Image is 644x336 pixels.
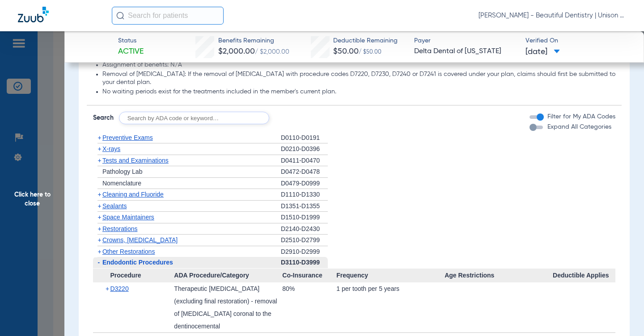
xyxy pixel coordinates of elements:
span: Nomenclature [102,180,141,187]
span: Expand All Categories [547,124,611,130]
span: / $50.00 [359,50,381,55]
span: + [106,282,110,295]
div: D2910-D2999 [281,246,328,257]
span: / $2,000.00 [255,49,289,55]
div: Therapeutic [MEDICAL_DATA] (excluding final restoration) - removal of [MEDICAL_DATA] coronal to t... [174,282,282,332]
span: - [97,259,100,266]
span: $2,000.00 [218,47,255,55]
span: Deductible Remaining [333,36,398,46]
li: Removal of [MEDICAL_DATA]: If the removal of [MEDICAL_DATA] with procedure codes D7220, D7230, D7... [102,71,615,86]
img: Zuub Logo [18,7,49,22]
span: Cleaning and Fluoride [102,191,164,198]
span: Space Maintainers [102,214,154,221]
span: Crowns, [MEDICAL_DATA] [102,236,178,244]
span: [DATE] [525,46,560,58]
div: D0110-D0191 [281,132,328,144]
input: Search by ADA code or keyword… [119,112,269,124]
img: Search Icon [116,12,124,20]
span: Search [93,113,114,122]
span: Procedure [93,269,174,283]
span: Delta Dental of [US_STATE] [414,46,518,57]
span: Age Restrictions [445,269,553,283]
span: + [97,225,101,232]
li: Assignment of benefits: N/A [102,61,615,69]
span: Tests and Examinations [102,157,169,164]
span: $50.00 [333,47,359,55]
span: + [97,145,101,152]
span: + [97,214,101,221]
div: D0411-D0470 [281,155,328,167]
span: ADA Procedure/Category [174,269,282,283]
div: D2140-D2430 [281,223,328,235]
span: Pathology Lab [102,168,143,175]
div: D1351-D1355 [281,201,328,212]
span: Restorations [102,225,138,232]
span: Frequency [336,269,445,283]
span: + [97,134,101,141]
span: Status [118,36,144,46]
span: + [97,236,101,244]
span: X-rays [102,145,120,152]
span: Payer [414,36,518,46]
span: Sealants [102,202,127,210]
span: Preventive Exams [102,134,153,141]
span: Benefits Remaining [218,36,289,46]
div: D1110-D1330 [281,189,328,201]
div: 1 per tooth per 5 years [336,282,445,332]
span: Other Restorations [102,248,155,255]
iframe: Chat Widget [599,293,644,336]
div: D1510-D1999 [281,212,328,223]
li: No waiting periods exist for the treatments included in the member's current plan. [102,88,615,96]
span: Co-Insurance [282,269,336,283]
div: D3110-D3999 [281,257,328,269]
div: D0479-D0999 [281,178,328,189]
span: Active [118,46,144,57]
span: + [97,202,101,210]
span: + [97,248,101,255]
span: Endodontic Procedures [102,259,173,266]
span: + [97,191,101,198]
span: [PERSON_NAME] - Beautiful Dentistry | Unison Dental Group [479,11,626,20]
span: Deductible Applies [553,269,615,283]
span: Verified On [525,36,629,46]
input: Search for patients [112,7,224,25]
span: D3220 [110,285,128,292]
div: D2510-D2799 [281,235,328,246]
span: + [97,157,101,164]
div: 80% [282,282,336,332]
div: D0210-D0396 [281,143,328,155]
div: D0472-D0478 [281,166,328,178]
label: Filter for My ADA Codes [546,112,615,122]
